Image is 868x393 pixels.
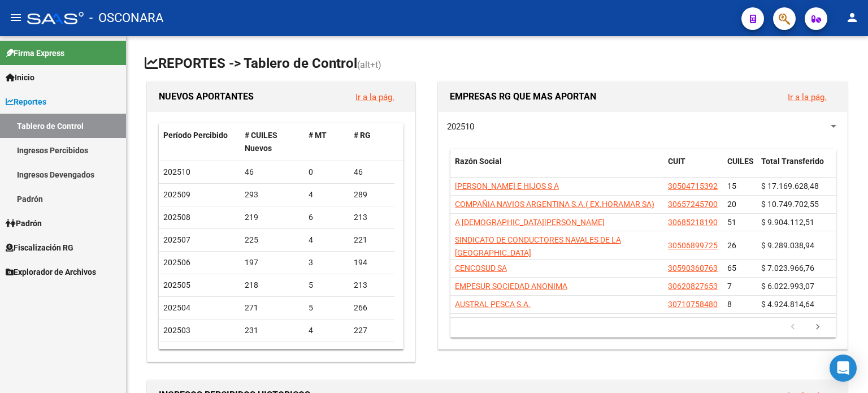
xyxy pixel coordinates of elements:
[309,188,345,201] div: 4
[761,264,814,273] span: $ 7.023.966,76
[309,234,345,247] div: 4
[354,256,390,269] div: 194
[761,282,814,291] span: $ 6.022.993,07
[309,301,345,314] div: 5
[761,200,819,209] span: $ 10.749.702,55
[245,279,300,292] div: 218
[354,324,390,337] div: 227
[309,279,345,292] div: 5
[163,280,190,290] span: 202505
[163,326,190,335] span: 202503
[6,71,34,84] span: Inicio
[727,200,736,209] span: 20
[723,149,757,187] datatable-header-cell: CUILES
[245,234,300,247] div: 225
[663,149,723,187] datatable-header-cell: CUIT
[668,218,718,227] span: 30685218190
[668,282,718,291] span: 30620827653
[309,347,345,360] div: 14
[807,321,828,334] a: go to next page
[245,324,300,337] div: 231
[163,190,190,199] span: 202509
[163,258,190,267] span: 202506
[163,213,190,222] span: 202508
[145,54,850,74] h1: REPORTES -> Tablero de Control
[727,182,736,191] span: 15
[455,157,502,166] span: Razón Social
[354,211,390,224] div: 213
[455,300,531,309] span: AUSTRAL PESCA S.A.
[163,303,190,312] span: 202504
[727,300,732,309] span: 8
[163,167,190,176] span: 202510
[159,123,240,161] datatable-header-cell: Período Percibido
[245,301,300,314] div: 271
[830,355,857,382] div: Open Intercom Messenger
[668,264,718,273] span: 30590360763
[727,218,736,227] span: 51
[450,91,596,102] span: EMPRESAS RG QUE MAS APORTAN
[668,157,685,166] span: CUIT
[163,235,190,244] span: 202507
[355,92,394,102] a: Ir a la pág.
[240,123,305,161] datatable-header-cell: # CUILES Nuevos
[6,266,96,278] span: Explorador de Archivos
[6,96,46,108] span: Reportes
[727,241,736,250] span: 26
[668,200,718,209] span: 30657245700
[761,241,814,250] span: $ 9.289.038,94
[761,218,814,227] span: $ 9.904.112,51
[89,6,163,31] span: - OSCONARA
[447,122,474,132] span: 202510
[354,131,371,140] span: # RG
[163,131,228,140] span: Período Percibido
[354,279,390,292] div: 213
[245,256,300,269] div: 197
[6,217,42,230] span: Padrón
[6,241,73,254] span: Fiscalización RG
[163,348,190,357] span: 202502
[354,234,390,247] div: 221
[455,182,559,191] span: [PERSON_NAME] E HIJOS S A
[782,321,804,334] a: go to previous page
[6,47,64,59] span: Firma Express
[455,200,654,209] span: COMPAÑIA NAVIOS ARGENTINA S.A.( EX.HORAMAR SA)
[309,131,327,140] span: # MT
[668,300,718,309] span: 30710758480
[668,241,718,250] span: 30506899725
[761,157,824,166] span: Total Transferido
[450,149,663,187] datatable-header-cell: Razón Social
[779,87,836,107] button: Ir a la pág.
[761,182,819,191] span: $ 17.169.628,48
[349,123,394,161] datatable-header-cell: # RG
[727,264,736,273] span: 65
[455,218,605,227] span: A [DEMOGRAPHIC_DATA][PERSON_NAME]
[309,166,345,179] div: 0
[757,149,836,187] datatable-header-cell: Total Transferido
[788,92,827,102] a: Ir a la pág.
[455,282,567,291] span: EMPESUR SOCIEDAD ANONIMA
[668,182,718,191] span: 30504715392
[346,87,403,107] button: Ir a la pág.
[245,131,277,153] span: # CUILES Nuevos
[309,324,345,337] div: 4
[727,157,754,166] span: CUILES
[309,211,345,224] div: 6
[354,347,390,360] div: 458
[245,347,300,360] div: 472
[761,300,814,309] span: $ 4.924.814,64
[354,301,390,314] div: 266
[455,235,621,257] span: SINDICATO DE CONDUCTORES NAVALES DE LA [GEOGRAPHIC_DATA]
[159,91,254,102] span: NUEVOS APORTANTES
[845,11,859,24] mat-icon: person
[304,123,349,161] datatable-header-cell: # MT
[455,264,507,273] span: CENCOSUD SA
[245,166,300,179] div: 46
[727,282,732,291] span: 7
[354,166,390,179] div: 46
[9,11,23,24] mat-icon: menu
[309,256,345,269] div: 3
[245,211,300,224] div: 219
[357,59,381,70] span: (alt+t)
[354,188,390,201] div: 289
